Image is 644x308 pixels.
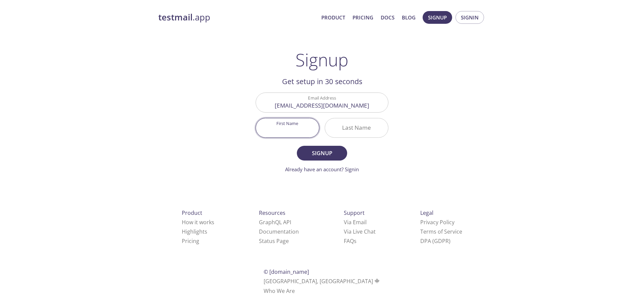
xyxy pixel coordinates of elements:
a: Pricing [353,13,373,22]
span: Signup [428,13,447,22]
a: Privacy Policy [420,219,454,226]
a: How it works [182,219,214,226]
a: Via Live Chat [344,228,376,235]
a: Pricing [182,237,199,245]
a: FAQ [344,237,357,245]
a: Blog [402,13,416,22]
span: Legal [420,209,433,217]
button: Signup [423,11,452,24]
span: [GEOGRAPHIC_DATA], [GEOGRAPHIC_DATA] [264,278,381,285]
span: Signup [304,148,340,158]
a: Status Page [259,237,289,245]
button: Signup [297,146,347,161]
a: Documentation [259,228,299,235]
a: Via Email [344,219,367,226]
a: DPA (GDPR) [420,237,450,245]
span: Resources [259,209,285,217]
h1: Signup [296,50,348,70]
a: Product [321,13,345,22]
button: Signin [455,11,484,24]
span: © [DOMAIN_NAME] [264,268,309,275]
a: testmail.app [158,12,316,23]
a: Already have an account? Signin [285,166,359,173]
span: Support [344,209,365,217]
a: GraphQL API [259,219,291,226]
span: s [354,237,357,245]
a: Terms of Service [420,228,462,235]
a: Docs [381,13,394,22]
span: Signin [461,13,479,22]
h2: Get setup in 30 seconds [256,76,388,87]
a: Who We Are [264,287,295,295]
strong: testmail [158,11,193,23]
a: Highlights [182,228,207,235]
span: Product [182,209,202,217]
